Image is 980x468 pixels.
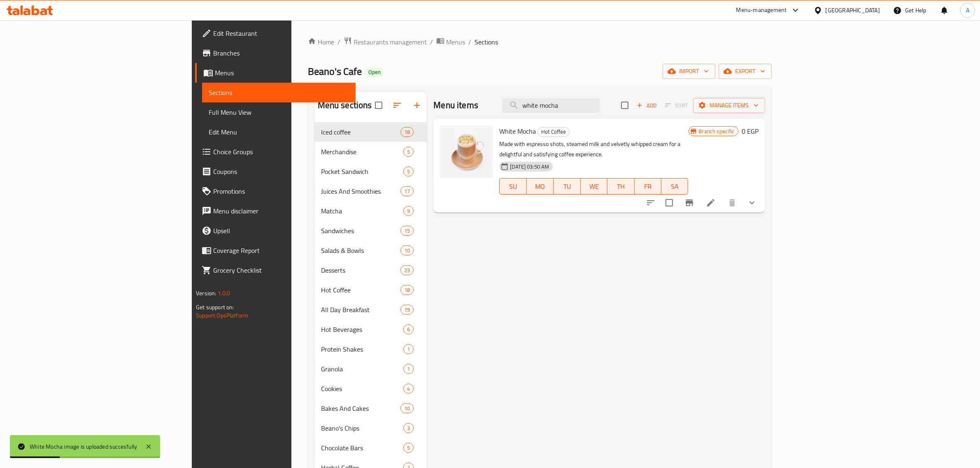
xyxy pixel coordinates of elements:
div: Protein Shakes1 [314,339,427,359]
div: items [403,423,414,433]
div: Pocket Sandwich5 [314,162,427,181]
span: Select section [616,97,633,114]
span: MO [530,181,550,192]
span: Hot Coffee [538,127,569,137]
a: Menus [195,63,356,83]
a: Menus [436,37,465,47]
span: TU [557,181,577,192]
span: Granola [321,364,404,374]
div: items [403,364,414,374]
div: Bakes And Cakes [321,403,400,413]
button: delete [722,193,742,213]
div: Bakes And Cakes10 [314,398,427,418]
div: Desserts23 [314,260,427,280]
div: Hot Coffee [538,127,570,137]
span: 17 [401,188,413,195]
button: show more [742,193,762,213]
button: Manage items [693,98,765,113]
span: SU [503,181,523,192]
li: / [430,37,433,47]
div: White Mocha image is uploaded succesfully [30,442,137,451]
button: TU [554,178,580,195]
div: items [400,285,414,295]
span: Sections [475,37,498,47]
span: 4 [404,385,413,393]
div: Sandwiches15 [314,221,427,241]
span: Grocery Checklist [213,265,349,275]
a: Sections [202,83,356,102]
a: Grocery Checklist [195,260,356,280]
div: Salads & Bowls10 [314,241,427,260]
div: Merchandise [321,147,404,157]
button: Add [633,99,660,112]
span: Hot Beverages [321,324,404,334]
a: Edit Menu [202,122,356,142]
div: Open [365,67,384,77]
div: items [403,324,414,334]
div: Juices And Smoothies17 [314,181,427,201]
span: Matcha [321,206,404,216]
span: export [725,66,765,76]
span: Cookies [321,384,404,394]
span: Select section first [660,99,693,112]
span: Choice Groups [213,147,349,157]
span: Sections [209,88,349,97]
div: All Day Breakfast19 [314,300,427,320]
span: Iced coffee [321,127,400,137]
span: Select to update [661,194,678,211]
span: Branches [213,48,349,58]
span: Menus [446,37,465,47]
span: Edit Restaurant [213,28,349,38]
span: 9 [404,207,413,215]
span: import [669,66,709,76]
span: TH [611,181,631,192]
button: MO [527,178,554,195]
h2: Menu items [433,99,478,111]
span: WE [584,181,604,192]
a: Coupons [195,162,356,181]
button: SA [661,178,688,195]
span: 10 [401,405,413,412]
span: 5 [404,168,413,176]
span: 5 [404,148,413,156]
div: Iced coffee18 [314,122,427,142]
span: Version: [196,288,216,299]
span: Edit Menu [209,127,349,137]
span: Juices And Smoothies [321,186,400,196]
div: [GEOGRAPHIC_DATA] [826,6,880,15]
span: Protein Shakes [321,344,404,354]
span: 19 [401,306,413,314]
span: Coupons [213,167,349,176]
span: Select all sections [370,97,387,114]
span: White Mocha [499,125,536,137]
a: Restaurants management [344,37,427,47]
span: Chocolate Bars [321,443,404,453]
span: Open [365,69,384,76]
a: Branches [195,43,356,63]
nav: breadcrumb [308,37,772,47]
a: Edit Restaurant [195,23,356,43]
span: 1 [404,345,413,353]
a: Coverage Report [195,241,356,260]
a: Choice Groups [195,142,356,162]
span: Full Menu View [209,107,349,117]
span: Beano's Cafe [308,62,362,81]
img: White Mocha [440,125,493,178]
div: Desserts [321,265,400,275]
button: TH [608,178,634,195]
button: WE [581,178,608,195]
a: Support.OpsPlatform [196,310,248,321]
div: Sandwiches [321,226,400,236]
span: FR [638,181,658,192]
div: Chocolate Bars5 [314,438,427,458]
svg: Show Choices [747,198,757,208]
a: Full Menu View [202,102,356,122]
span: A [966,6,969,15]
span: 10 [401,247,413,255]
a: Upsell [195,221,356,241]
div: Hot Beverages6 [314,320,427,339]
button: SU [499,178,526,195]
